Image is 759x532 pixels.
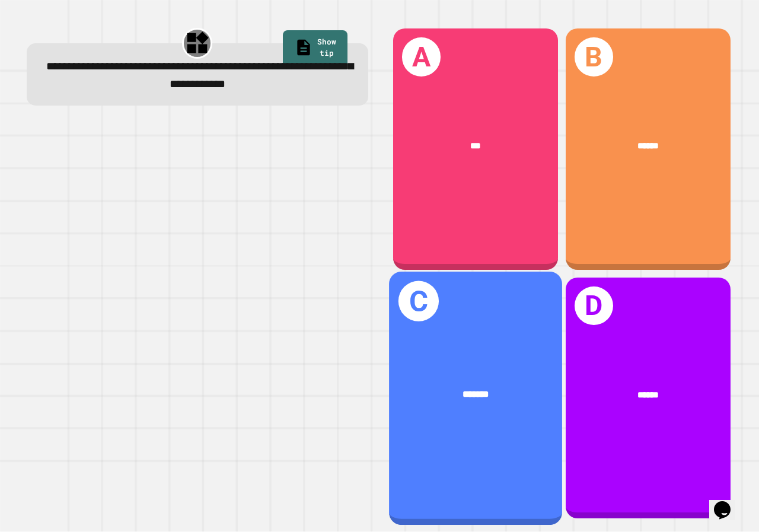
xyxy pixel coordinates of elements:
[575,286,613,325] h1: D
[398,281,439,321] h1: C
[283,30,347,68] a: Show tip
[575,37,613,76] h1: B
[402,37,441,76] h1: A
[709,485,747,520] iframe: chat widget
